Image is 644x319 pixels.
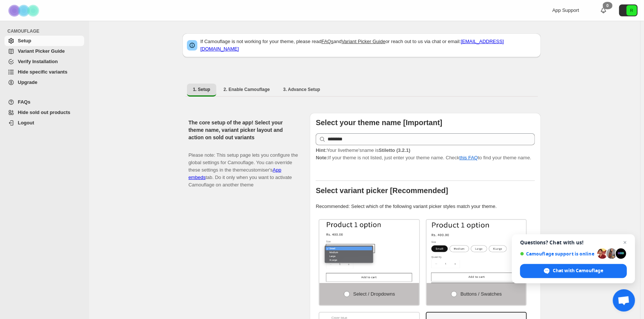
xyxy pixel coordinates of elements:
p: If Camouflage is not working for your theme, please read and or reach out to us via chat or email: [200,38,536,53]
text: R [630,8,633,13]
a: Hide specific variants [4,67,84,77]
span: 2. Enable Camouflage [224,87,270,92]
p: If your theme is not listed, just enter your theme name. Check to find your theme name. [316,147,535,162]
strong: Stiletto (3.2.1) [379,147,410,153]
span: Close chat [621,238,630,247]
div: Open chat [613,289,635,312]
span: Variant Picker Guide [18,48,65,54]
a: Setup [4,36,84,46]
span: 1. Setup [193,87,210,92]
p: Recommended: Select which of the following variant picker styles match your theme. [316,203,535,210]
a: Variant Picker Guide [342,39,385,44]
span: Questions? Chat with us! [520,240,627,245]
a: Logout [4,118,84,128]
span: Upgrade [18,79,37,85]
strong: Hint: [316,147,327,153]
a: 0 [600,7,607,14]
span: CAMOUFLAGE [7,28,85,34]
a: this FAQ [460,155,478,160]
a: Variant Picker Guide [4,46,84,56]
div: Chat with Camouflage [520,264,627,278]
img: Select / Dropdowns [319,220,419,283]
span: Hide sold out products [18,110,70,115]
span: Setup [18,38,31,43]
span: App Support [552,7,579,13]
img: Buttons / Swatches [427,220,526,283]
b: Select your theme name [Important] [316,118,442,127]
span: Camouflage support is online [520,251,595,257]
span: Avatar with initials R [627,5,637,16]
span: Hide specific variants [18,69,68,75]
span: FAQs [18,99,30,105]
b: Select variant picker [Recommended] [316,186,448,195]
button: Avatar with initials R [619,4,638,16]
span: Logout [18,120,34,126]
span: Select / Dropdowns [353,291,395,297]
span: 3. Advance Setup [283,87,320,92]
a: FAQs [4,97,84,107]
a: Hide sold out products [4,107,84,118]
p: Please note: This setup page lets you configure the global settings for Camouflage. You can overr... [188,144,298,189]
span: Verify Installation [18,59,58,64]
a: Upgrade [4,77,84,88]
div: 0 [603,2,612,9]
strong: Note: [316,155,328,160]
span: Buttons / Swatches [460,291,502,297]
span: Chat with Camouflage [553,267,604,274]
span: Your live theme's name is [316,147,410,153]
a: Verify Installation [4,56,84,67]
h2: The core setup of the app! Select your theme name, variant picker layout and action on sold out v... [188,119,298,141]
a: FAQs [322,39,334,44]
img: Camouflage [6,0,43,21]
